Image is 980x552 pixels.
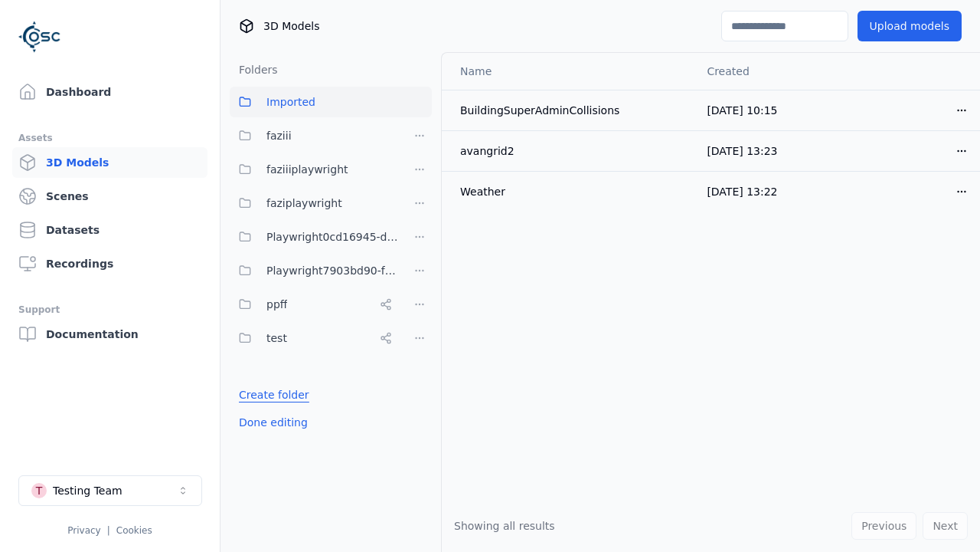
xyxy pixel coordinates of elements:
button: Imported [230,87,432,117]
button: Playwright0cd16945-d24c-45f9-a8ba-c74193e3fd84 [230,222,398,252]
div: Testing Team [53,483,122,498]
div: BuildingSuperAdminCollisions [460,103,682,118]
a: Documentation [12,319,207,350]
button: faziplaywright [230,188,398,219]
span: faziiiplaywright [266,160,348,179]
span: Showing all results [454,520,555,532]
th: Created [694,53,838,90]
button: Create folder [230,381,318,409]
button: faziiiplaywright [230,154,398,185]
span: Imported [266,93,315,111]
span: [DATE] 13:23 [707,145,777,157]
a: Scenes [12,181,207,212]
a: Privacy [67,525,100,536]
button: Playwright7903bd90-f1ee-40e5-8689-7a943bbd43ef [230,255,398,286]
button: ppff [230,289,398,320]
button: faziii [230,120,398,151]
div: Support [18,301,201,319]
div: Weather [460,184,682,199]
span: 3D Models [263,18,319,34]
button: Done editing [230,409,317,436]
span: faziii [266,127,292,145]
button: Select a workspace [18,475,202,506]
button: Upload models [857,11,962,41]
span: | [107,525,110,536]
button: test [230,323,398,353]
div: T [31,483,47,498]
span: [DATE] 13:22 [707,186,777,198]
th: Name [442,53,694,90]
a: Datasets [12,215,207,245]
div: Assets [18,129,201,147]
a: Recordings [12,248,207,279]
span: [DATE] 10:15 [707,104,777,117]
span: faziplaywright [266,194,342,212]
span: test [266,329,287,347]
a: Dashboard [12,77,207,107]
a: 3D Models [12,147,207,178]
span: Playwright7903bd90-f1ee-40e5-8689-7a943bbd43ef [266,261,398,280]
img: Logo [18,15,61,58]
span: Playwright0cd16945-d24c-45f9-a8ba-c74193e3fd84 [266,228,398,246]
span: ppff [266,295,287,314]
a: Create folder [239,387,309,402]
div: avangrid2 [460,143,682,159]
h3: Folders [230,62,278,77]
a: Cookies [116,525,152,536]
